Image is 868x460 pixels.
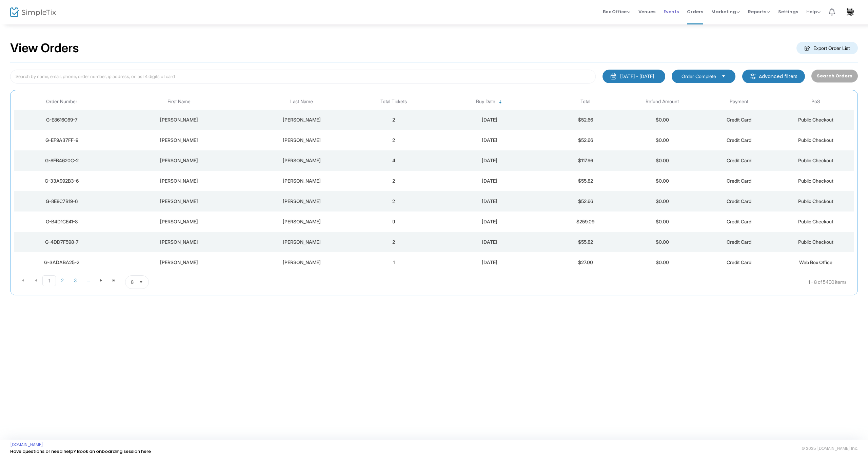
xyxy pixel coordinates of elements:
span: Go to the last page [107,275,120,286]
span: Marketing [711,8,740,15]
span: Credit Card [727,219,751,224]
td: 2 [355,130,432,150]
span: Public Checkout [798,198,833,204]
div: G-33A992B3-6 [16,178,108,184]
span: Credit Card [727,178,751,184]
div: Cynthia [112,198,246,205]
span: Sortable [498,99,503,105]
td: 9 [355,211,432,232]
td: 2 [355,191,432,211]
span: Public Checkout [798,219,833,224]
span: Public Checkout [798,158,833,163]
td: $0.00 [624,171,701,191]
h2: View Orders [10,41,79,56]
span: Page 4 [82,275,95,286]
button: [DATE] - [DATE] [603,70,665,83]
td: $52.66 [547,130,624,150]
span: Public Checkout [798,239,833,245]
div: Knodel [250,198,354,205]
span: Credit Card [727,158,751,163]
kendo-pager-info: 1 - 8 of 5400 items [216,275,847,289]
span: Credit Card [727,137,751,143]
td: 1 [355,252,432,273]
div: G-E8616C69-7 [16,116,108,123]
div: G-3ADABA25-2 [16,259,108,266]
button: Select [719,73,728,80]
span: Last Name [290,99,313,105]
div: 9/15/2025 [434,178,545,184]
div: MOTTA [250,259,354,266]
div: 9/15/2025 [434,218,545,225]
span: Buy Date [476,99,495,105]
td: $52.66 [547,110,624,130]
div: 9/15/2025 [434,239,545,245]
td: 2 [355,110,432,130]
td: $0.00 [624,191,701,211]
div: Toni [112,137,246,144]
span: Venues [638,3,655,20]
span: Public Checkout [798,137,833,143]
span: Orders [687,3,703,20]
span: 8 [131,279,134,286]
span: Go to the last page [111,278,117,283]
td: $0.00 [624,130,701,150]
span: Credit Card [727,259,751,265]
span: Help [806,8,821,15]
span: Payment [730,99,748,105]
span: Go to the next page [98,278,104,283]
div: G-8FB4620C-2 [16,157,108,164]
div: 9/14/2025 [434,259,545,266]
span: Credit Card [727,239,751,245]
div: 9/15/2025 [434,157,545,164]
td: $55.82 [547,171,624,191]
img: filter [750,73,756,80]
span: Page 2 [56,275,69,286]
div: ELIZABETH [112,218,246,225]
div: Alvarado [250,178,354,184]
span: Order Complete [682,73,716,80]
div: 9/16/2025 [434,116,545,123]
td: $27.00 [547,252,624,273]
span: Events [664,3,679,20]
div: PEREZ [250,218,354,225]
div: G-4DD7F598-7 [16,239,108,245]
div: G-8E8C7B19-6 [16,198,108,205]
span: Public Checkout [798,178,833,184]
td: $55.82 [547,232,624,252]
a: Have questions or need help? Book an onboarding session here [10,448,151,455]
div: G-EF9A37FF-9 [16,137,108,144]
td: $259.09 [547,211,624,232]
m-button: Advanced filters [742,70,805,83]
span: Order Number [46,99,77,105]
td: $0.00 [624,252,701,273]
div: Jessica [112,116,246,123]
div: Theresa [112,157,246,164]
td: $0.00 [624,211,701,232]
div: Data table [14,94,854,273]
div: G-B4D1CE41-8 [16,218,108,225]
span: PoS [811,99,820,105]
th: Total Tickets [355,94,432,110]
div: Tyner [250,137,354,144]
span: Box Office [603,8,630,15]
div: MARIE [112,259,246,266]
div: 9/16/2025 [434,137,545,144]
td: 4 [355,150,432,171]
th: Refund Amount [624,94,701,110]
span: Public Checkout [798,117,833,123]
span: Page 3 [69,275,82,286]
span: © 2025 [DOMAIN_NAME] Inc. [802,446,858,451]
div: 9/15/2025 [434,198,545,205]
span: Reports [748,8,770,15]
span: Go to the next page [95,275,107,286]
div: Barajas [250,157,354,164]
td: 2 [355,171,432,191]
td: $52.66 [547,191,624,211]
span: Credit Card [727,198,751,204]
div: Pamela [112,178,246,184]
m-button: Export Order List [796,42,858,54]
input: Search by name, email, phone, order number, ip address, or last 4 digits of card [10,70,596,84]
div: Bowman [250,239,354,245]
td: 2 [355,232,432,252]
th: Total [547,94,624,110]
